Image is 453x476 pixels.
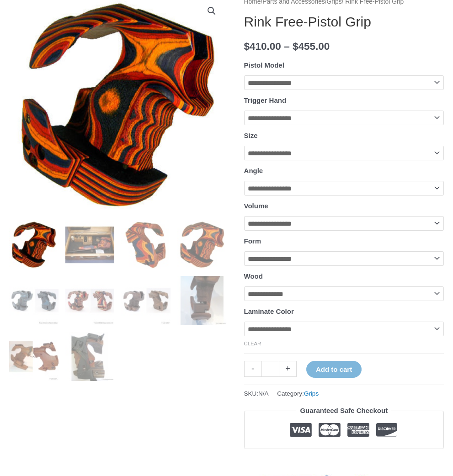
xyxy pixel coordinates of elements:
[277,388,319,399] span: Category:
[177,220,227,270] img: Rink Free-Pistol Grip
[244,341,261,346] a: Clear options
[306,361,362,378] button: Add to cart
[65,220,115,270] img: Rink Free-Pistol Grip - Image 2
[65,276,115,325] img: Rink Free-Pistol Grip - Image 6
[244,41,281,52] bdi: 410.00
[244,41,250,52] span: $
[244,96,287,104] label: Trigger Hand
[244,456,444,467] iframe: Customer reviews powered by Trustpilot
[258,390,269,397] span: N/A
[9,220,59,270] img: Rink Free-Pistol Grip
[121,220,171,270] img: Rink Free-Pistol Grip - Image 3
[244,272,263,280] label: Wood
[261,361,279,377] input: Product quantity
[293,41,298,52] span: $
[177,276,227,325] img: Rink Free-Pistol Grip - Image 8
[244,237,261,245] label: Form
[244,388,269,399] span: SKU:
[121,276,171,325] img: Rink Free-Pistol Grip - Image 7
[244,307,294,315] label: Laminate Color
[203,3,220,19] a: View full-screen image gallery
[9,332,59,381] img: Rink Free-Pistol Grip - Image 9
[244,167,263,175] label: Angle
[304,390,319,397] a: Grips
[244,14,444,30] h1: Rink Free-Pistol Grip
[244,202,268,210] label: Volume
[293,41,330,52] bdi: 455.00
[279,361,297,377] a: +
[9,276,59,325] img: Rink Free-Pistol Grip - Image 5
[244,61,284,69] label: Pistol Model
[284,41,290,52] span: –
[296,404,391,417] legend: Guaranteed Safe Checkout
[65,332,115,381] img: Rink Free-Pistol Grip - Image 10
[244,132,258,139] label: Size
[244,361,261,377] a: -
